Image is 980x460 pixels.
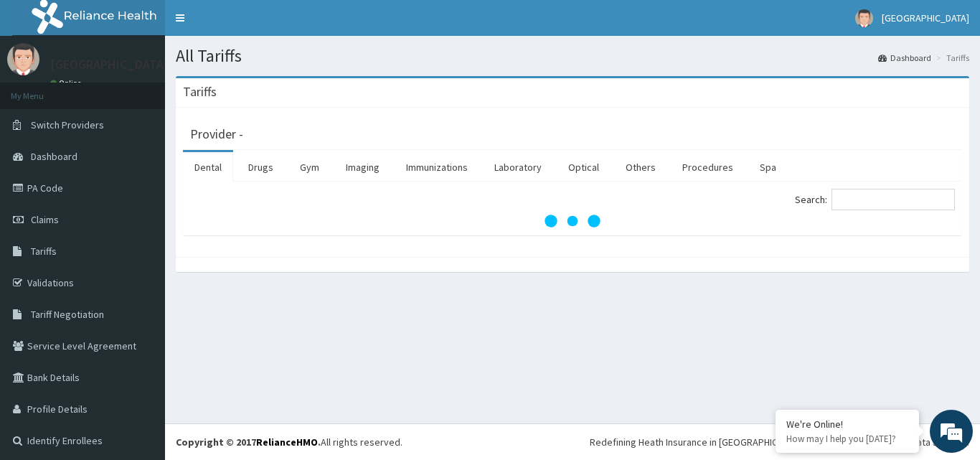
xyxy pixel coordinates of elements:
span: Tariffs [31,245,57,258]
a: Dental [183,152,233,182]
div: Redefining Heath Insurance in [GEOGRAPHIC_DATA] using Telemedicine and Data Science! [590,435,969,449]
span: Dashboard [31,150,77,163]
li: Tariffs [933,52,969,64]
a: Imaging [334,152,391,182]
footer: All rights reserved. [165,423,980,460]
span: Claims [31,213,59,226]
a: Dashboard [878,52,931,64]
span: Switch Providers [31,118,104,131]
a: Laboratory [483,152,553,182]
strong: Copyright © 2017 . [176,436,321,449]
a: Online [50,78,85,88]
h3: Tariffs [183,85,217,98]
a: Procedures [671,152,745,182]
svg: audio-loading [544,192,601,250]
p: How may I help you today? [786,433,908,445]
p: [GEOGRAPHIC_DATA] [50,58,169,71]
a: Gym [288,152,331,182]
h3: Provider - [190,128,243,141]
h1: All Tariffs [176,47,969,65]
input: Search: [831,189,955,210]
span: Tariff Negotiation [31,308,104,321]
a: Others [614,152,667,182]
img: User Image [7,43,39,75]
a: Immunizations [395,152,479,182]
label: Search: [795,189,955,210]
img: User Image [855,9,873,27]
a: RelianceHMO [256,436,318,449]
a: Spa [748,152,788,182]
a: Optical [557,152,611,182]
span: [GEOGRAPHIC_DATA] [882,11,969,24]
div: We're Online! [786,418,908,431]
a: Drugs [237,152,285,182]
